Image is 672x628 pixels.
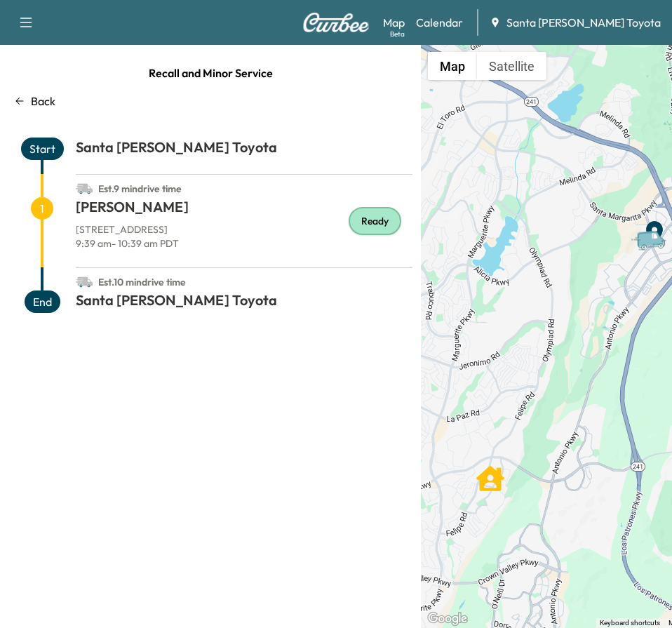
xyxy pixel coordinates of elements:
[149,59,273,87] span: Recall and Minor Service
[349,207,401,235] div: Ready
[76,236,412,250] p: 9:39 am - 10:39 am PDT
[76,138,412,163] h1: Santa [PERSON_NAME] Toyota
[390,29,405,39] div: Beta
[424,610,471,628] a: Open this area in Google Maps (opens a new window)
[640,212,668,240] gmp-advanced-marker: End Point
[98,276,186,288] span: Est. 10 min drive time
[76,222,412,236] p: [STREET_ADDRESS]
[31,197,53,220] span: 1
[31,93,55,109] p: Back
[506,14,661,31] span: Santa [PERSON_NAME] Toyota
[21,138,64,160] span: Start
[383,14,405,31] a: MapBeta
[424,610,471,628] img: Google
[477,52,546,80] button: Show satellite imagery
[302,13,370,32] img: Curbee Logo
[98,182,182,195] span: Est. 9 min drive time
[76,290,412,316] h1: Santa [PERSON_NAME] Toyota
[428,52,477,80] button: Show street map
[600,618,660,628] button: Keyboard shortcuts
[476,457,504,486] gmp-advanced-marker: david elder
[76,197,412,222] h1: [PERSON_NAME]
[416,14,463,31] a: Calendar
[25,290,60,313] span: End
